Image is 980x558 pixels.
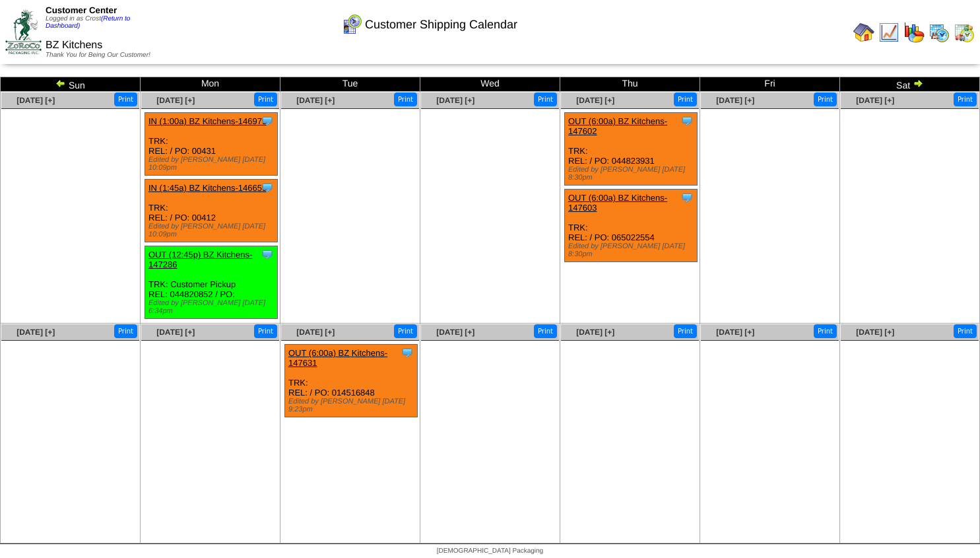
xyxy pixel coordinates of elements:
div: TRK: REL: / PO: 065022554 [565,190,698,262]
a: [DATE] [+] [156,328,195,337]
img: Tooltip [261,248,274,261]
button: Print [674,92,697,106]
td: Thu [560,77,700,92]
div: TRK: REL: / PO: 00431 [145,113,278,176]
a: (Return to Dashboard) [46,15,130,30]
td: Wed [420,77,560,92]
button: Print [534,324,557,338]
a: [DATE] [+] [296,96,335,105]
div: Edited by [PERSON_NAME] [DATE] 10:09pm [148,223,277,238]
img: ZoRoCo_Logo(Green%26Foil)%20jpg.webp [5,10,42,54]
div: Edited by [PERSON_NAME] [DATE] 8:30pm [568,242,697,258]
a: [DATE] [+] [716,328,754,337]
td: Tue [280,77,420,92]
img: calendarcustomer.gif [341,14,362,35]
a: [DATE] [+] [856,96,894,105]
button: Print [814,92,837,106]
button: Print [954,324,977,338]
button: Print [254,324,277,338]
button: Print [954,92,977,106]
a: [DATE] [+] [16,328,55,337]
a: [DATE] [+] [436,328,474,337]
div: TRK: REL: / PO: 00412 [145,180,278,242]
button: Print [114,92,137,106]
a: OUT (12:45p) BZ Kitchens-147286 [148,250,252,269]
span: BZ Kitchens [46,40,102,51]
div: Edited by [PERSON_NAME] [DATE] 9:23pm [288,398,417,413]
button: Print [674,324,697,338]
a: [DATE] [+] [576,96,614,105]
a: IN (1:45a) BZ Kitchens-146659 [148,183,267,193]
button: Print [534,92,557,106]
a: [DATE] [+] [436,96,474,105]
span: [DEMOGRAPHIC_DATA] Packaging [437,547,543,555]
a: IN (1:00a) BZ Kitchens-146979 [148,116,267,126]
img: graph.gif [903,22,925,43]
a: [DATE] [+] [16,96,55,105]
td: Sat [840,77,980,92]
button: Print [114,324,137,338]
img: calendarinout.gif [954,22,975,43]
img: arrowleft.gif [55,78,66,88]
a: [DATE] [+] [856,328,894,337]
span: Customer Shipping Calendar [365,18,517,32]
a: OUT (6:00a) BZ Kitchens-147603 [568,193,667,213]
div: TRK: Customer Pickup REL: 044820852 / PO: [145,246,278,319]
img: Tooltip [261,181,274,194]
a: [DATE] [+] [576,328,614,337]
div: Edited by [PERSON_NAME] [DATE] 8:30pm [568,166,697,182]
button: Print [394,324,417,338]
a: OUT (6:00a) BZ Kitchens-147631 [288,348,387,368]
img: Tooltip [680,191,694,204]
div: Edited by [PERSON_NAME] [DATE] 6:34pm [148,299,277,315]
td: Mon [141,77,280,92]
img: home.gif [853,22,874,43]
a: [DATE] [+] [716,96,754,105]
td: Fri [700,77,840,92]
td: Sun [1,77,141,92]
div: TRK: REL: / PO: 044823931 [565,113,698,186]
div: TRK: REL: / PO: 014516848 [285,345,418,417]
a: OUT (6:00a) BZ Kitchens-147602 [568,116,667,136]
img: line_graph.gif [878,22,899,43]
a: [DATE] [+] [296,328,335,337]
img: calendarprod.gif [929,22,950,43]
div: Edited by [PERSON_NAME] [DATE] 10:09pm [148,156,277,172]
img: Tooltip [680,114,694,127]
img: arrowright.gif [913,78,923,88]
a: [DATE] [+] [156,96,195,105]
img: Tooltip [261,114,274,127]
img: Tooltip [401,346,414,359]
span: Thank You for Being Our Customer! [46,52,150,59]
span: Logged in as Crost [46,15,130,30]
button: Print [814,324,837,338]
button: Print [254,92,277,106]
span: Customer Center [46,5,117,15]
button: Print [394,92,417,106]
